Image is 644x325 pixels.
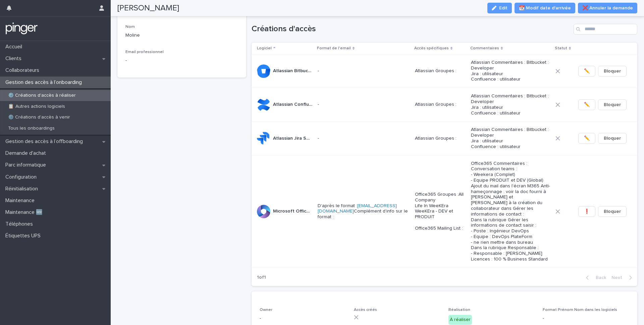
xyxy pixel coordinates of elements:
[252,24,571,34] h1: Créations d'accès
[609,275,637,281] button: Next
[260,315,346,322] p: -
[252,88,638,122] tr: Atlassian ConfluenceAtlassian Confluence -Atlassian Groupes :Atlassian Commentaires : Bitbucket :...
[415,68,466,74] p: Atlassian Groupes :
[3,114,75,120] p: ⚙️ Créations d'accès à venir
[3,79,87,86] p: Gestion des accès à l’onboarding
[3,186,43,192] p: Réinitialisation
[611,275,626,280] span: Next
[487,3,512,13] button: Edit
[471,60,550,82] p: Atlassian Commentaires : Bitbucket : Developer Jira : utilisateur Confluence : utilisateur
[252,155,638,268] tr: Microsoft Office365Microsoft Office365 D'après le format :[EMAIL_ADDRESS][DOMAIN_NAME]Complément ...
[578,3,637,13] button: ❌ Annuler la demande
[3,93,81,98] p: ⚙️ Créations d'accès à réaliser
[3,221,38,227] p: Téléphones
[555,45,567,52] p: Statut
[415,192,466,231] p: Office365 Groupes :All Company Life In WeeKEra WeeKEra - DEV et PRODUIT Office365 Mailing List :
[252,269,271,286] p: 1 of 1
[252,54,638,88] tr: Atlassian BitbucketAtlassian Bitbucket -Atlassian Groupes :Atlassian Commentaires : Bitbucket : D...
[471,127,550,149] p: Atlassian Commentaires : Bitbucket : Developer Jira : utilisateur Confluence : utilisateur
[3,233,46,239] p: Étiquettes UPS
[448,315,472,325] div: À réaliser
[3,209,48,216] p: Maintenance 🆕
[604,208,621,215] span: Bloquer
[598,66,627,77] button: Bloquer
[515,3,575,13] button: 📆 Modif date d'arrivée
[578,99,595,110] button: ✏️
[317,45,351,52] p: Format de l'email
[598,206,627,217] button: Bloquer
[3,55,27,62] p: Clients
[260,308,272,312] span: Owner
[578,133,595,144] button: ✏️
[470,45,499,52] p: Commentaires
[584,135,590,142] span: ✏️
[5,22,38,35] img: mTgBEunGTSyRkCgitkcU
[125,32,238,39] p: Moline
[3,197,40,204] p: Maintenance
[354,308,377,312] span: Accès créés
[582,5,633,11] span: ❌ Annuler la demande
[471,161,550,262] p: Office365 Commentaires : Conversation teams : - Weekera (Complet) - Equipe PRODUIT et DEV (Global...
[318,136,410,141] p: -
[318,203,410,220] p: D'après le format : Complément d'info sur le format :
[273,67,314,74] p: Atlassian Bitbucket
[3,138,88,145] p: Gestion des accès à l’offboarding
[318,68,410,74] p: -
[598,133,627,144] button: Bloquer
[578,206,595,217] button: ❗
[273,207,314,214] p: Microsoft Office365
[574,24,637,35] input: Search
[499,6,507,10] span: Edit
[581,275,609,281] button: Back
[3,162,51,168] p: Parc informatique
[415,136,466,141] p: Atlassian Groupes :
[448,308,470,312] span: Réalisation
[3,126,60,131] p: Tous les onboardings
[3,150,51,156] p: Demande d'achat
[598,99,627,110] button: Bloquer
[273,134,314,141] p: Atlassian Jira Software
[519,5,571,11] span: 📆 Modif date d'arrivée
[578,66,595,77] button: ✏️
[604,135,621,142] span: Bloquer
[543,315,629,322] p: -
[273,100,314,107] p: Atlassian Confluence
[471,93,550,116] p: Atlassian Commentaires : Bitbucket : Developer Jira : utilisateur Confluence : utilisateur
[125,25,135,29] span: Nom
[604,101,621,108] span: Bloquer
[3,174,42,180] p: Configuration
[125,57,127,64] p: -
[125,50,164,54] span: Email professionnel
[257,45,272,52] p: Logiciel
[318,203,397,214] a: [EMAIL_ADDRESS][DOMAIN_NAME]
[414,45,449,52] p: Accès spécifiques
[252,122,638,155] tr: Atlassian Jira SoftwareAtlassian Jira Software -Atlassian Groupes :Atlassian Commentaires : Bitbu...
[584,101,590,108] span: ✏️
[415,102,466,107] p: Atlassian Groupes :
[592,275,606,280] span: Back
[3,67,45,74] p: Collaborateurs
[117,3,179,13] h2: [PERSON_NAME]
[3,44,28,50] p: Accueil
[584,208,590,215] span: ❗
[543,308,617,312] span: Format Prénom Nom dans les logiciels
[3,104,70,109] p: 📋 Autres actions logiciels
[604,68,621,75] span: Bloquer
[318,102,410,107] p: -
[584,68,590,75] span: ✏️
